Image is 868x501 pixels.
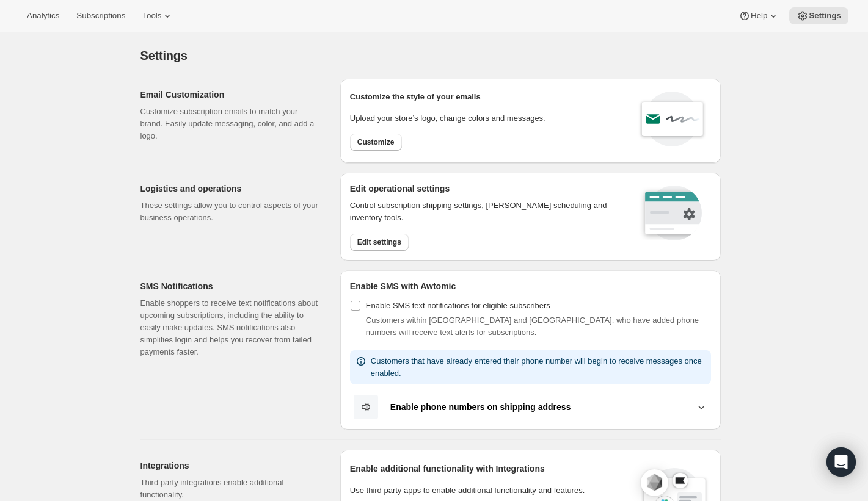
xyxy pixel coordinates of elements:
[142,11,161,21] span: Tools
[350,234,409,251] button: Edit settings
[135,7,181,24] button: Tools
[350,280,711,292] h2: Enable SMS with Awtomic
[350,200,623,224] p: Control subscription shipping settings, [PERSON_NAME] scheduling and inventory tools.
[140,460,321,472] h2: Integrations
[350,134,402,151] button: Customize
[366,301,550,310] span: Enable SMS text notifications for eligible subscribers
[140,200,321,224] p: These settings allow you to control aspects of your business operations.
[140,182,321,195] h2: Logistics and operations
[76,11,125,21] span: Subscriptions
[731,7,787,24] button: Help
[357,237,401,247] span: Edit settings
[140,106,321,142] p: Customize subscription emails to match your brand. Easily update messaging, color, and add a logo.
[140,280,321,292] h2: SMS Notifications
[140,477,321,501] p: Third party integrations enable additional functionality.
[350,112,545,124] p: Upload your store’s logo, change colors and messages.
[809,11,841,21] span: Settings
[140,297,321,358] p: Enable shoppers to receive text notifications about upcoming subscriptions, including the ability...
[350,463,629,475] h2: Enable additional functionality with Integrations
[350,394,711,420] button: Enable phone numbers on shipping address
[140,88,321,101] h2: Email Customization
[20,7,67,24] button: Analytics
[350,485,629,497] p: Use third party apps to enable additional functionality and features.
[69,7,133,24] button: Subscriptions
[366,315,699,337] span: Customers within [GEOGRAPHIC_DATA] and [GEOGRAPHIC_DATA], who have added phone numbers will recei...
[140,49,188,62] span: Settings
[789,7,848,24] button: Settings
[751,11,767,21] span: Help
[826,447,856,477] div: Open Intercom Messenger
[27,11,59,21] span: Analytics
[350,182,623,195] h2: Edit operational settings
[350,91,481,103] p: Customize the style of your emails
[371,355,706,380] p: Customers that have already entered their phone number will begin to receive messages once enabled.
[390,402,571,412] b: Enable phone numbers on shipping address
[357,137,395,147] span: Customize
